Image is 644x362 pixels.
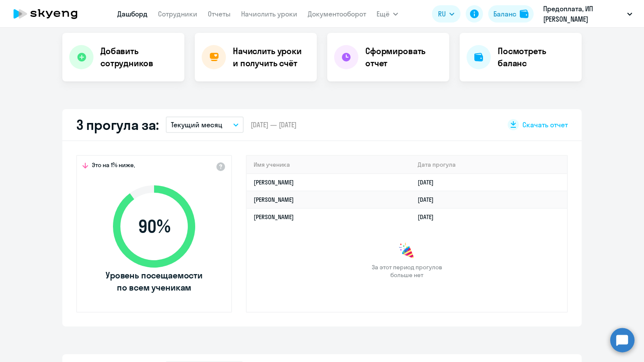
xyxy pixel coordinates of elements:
[498,45,575,69] h4: Посмотреть баланс
[370,263,443,279] span: За этот период прогулов больше нет
[92,161,135,171] span: Это на 1% ниже,
[104,269,204,294] span: Уровень посещаемости по всем ученикам
[520,10,528,18] img: balance
[76,116,159,133] h2: 3 прогула за:
[233,45,308,69] h4: Начислить уроки и получить счёт
[247,156,411,174] th: Имя ученика
[488,5,534,23] button: Балансbalance
[208,10,231,18] a: Отчеты
[254,178,294,186] a: [PERSON_NAME]
[365,45,442,69] h4: Сформировать отчет
[398,242,415,260] img: congrats
[171,120,222,130] p: Текущий месяц
[117,10,148,18] a: Дашборд
[418,213,441,221] a: [DATE]
[522,120,568,129] span: Скачать отчет
[418,178,441,186] a: [DATE]
[411,156,567,174] th: Дата прогула
[100,45,177,69] h4: Добавить сотрудников
[493,9,516,19] div: Баланс
[254,213,294,221] a: [PERSON_NAME]
[308,10,366,18] a: Документооборот
[377,5,398,23] button: Ещё
[166,116,244,133] button: Текущий месяц
[432,5,460,23] button: RU
[251,120,296,129] span: [DATE] — [DATE]
[241,10,297,18] a: Начислить уроки
[254,196,294,204] a: [PERSON_NAME]
[158,10,197,18] a: Сотрудники
[543,3,624,24] p: Предоплата, ИП [PERSON_NAME]
[438,9,446,19] span: RU
[377,9,390,19] span: Ещё
[539,3,637,24] button: Предоплата, ИП [PERSON_NAME]
[104,216,204,237] span: 90 %
[418,196,441,204] a: [DATE]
